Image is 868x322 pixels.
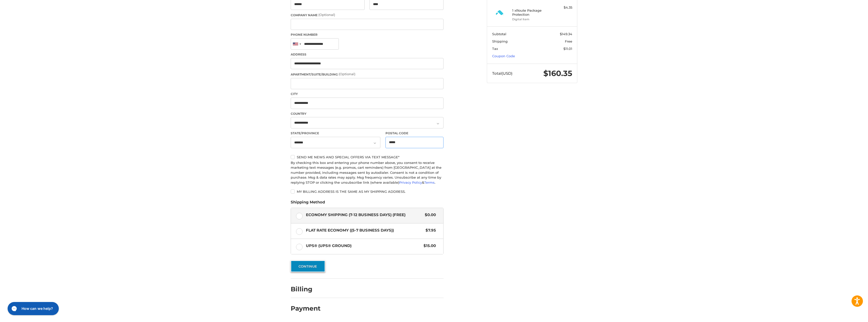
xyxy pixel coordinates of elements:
span: Tax [492,47,498,51]
div: By checking this box and entering your phone number above, you consent to receive marketing text ... [291,160,444,185]
small: (Optional) [318,13,335,17]
div: United States: +1 [291,39,303,49]
label: City [291,92,444,96]
span: $15.00 [421,243,436,249]
label: My billing address is the same as my shipping address. [291,190,444,194]
label: Company Name [291,12,444,17]
a: Coupon Code [492,54,515,58]
span: $160.35 [543,69,572,78]
button: Continue [291,260,325,272]
label: Apartment/Suite/Building [291,72,444,77]
span: Free [565,39,572,43]
iframe: Gorgias live chat messenger [5,300,60,317]
span: UPS® (UPS® Ground) [306,243,421,249]
h2: Billing [291,285,320,293]
span: Shipping [492,39,508,43]
span: $0.00 [422,212,436,218]
label: Phone Number [291,32,444,37]
span: Economy Shipping (7-12 Business Days) (Free) [306,212,422,218]
label: State/Province [291,131,380,136]
label: Address [291,52,444,57]
a: Terms [424,180,435,184]
span: Flat Rate Economy ((5-7 Business Days)) [306,228,423,233]
span: $11.01 [563,47,572,51]
h2: Payment [291,305,321,312]
span: $149.34 [560,32,572,36]
label: Country [291,111,444,116]
a: Privacy Policy [399,180,422,184]
li: Digital Item [512,17,551,22]
label: Postal Code [385,131,444,136]
legend: Shipping Method [291,199,325,207]
span: Subtotal [492,32,506,36]
label: Send me news and special offers via text message* [291,155,444,159]
div: $4.35 [552,5,572,10]
span: Total (USD) [492,71,512,76]
h4: 1 x Route Package Protection [512,8,551,17]
small: (Optional) [339,72,355,76]
span: $7.95 [423,228,436,233]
